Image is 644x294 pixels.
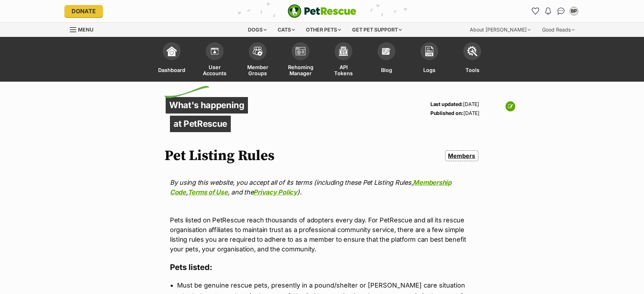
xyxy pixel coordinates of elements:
[365,39,408,82] a: Blog
[423,64,435,76] span: Logs
[445,150,478,161] a: Members
[296,47,306,56] img: group-profile-icon-3fa3cf56718a62981997c0bc7e787c4b2cf8bcc04b72c1350f741eb67cf2f40e.svg
[288,64,313,76] span: Rehoming Manager
[245,64,270,76] span: Member Groups
[465,23,536,37] div: About [PERSON_NAME]
[193,39,236,82] a: User Accounts
[170,179,452,196] em: By using this website, you accept all of its terms (including these Pet Listing Rules, , , and th...
[273,23,300,37] div: Cats
[170,116,231,132] p: at PetRescue
[158,64,185,76] span: Dashboard
[170,215,474,254] p: Pets listed on PetRescue reach thousands of adopters every day. For PetRescue and all its rescue ...
[78,26,93,33] span: Menu
[243,23,272,37] div: Dogs
[570,8,577,15] div: BP
[430,109,479,117] p: [DATE]
[467,46,477,56] img: tools-icon-677f8b7d46040df57c17cb185196fc8e01b2b03676c49af7ba82c462532e62ee.svg
[408,39,451,82] a: Logs
[430,101,463,107] strong: Last updated:
[322,39,365,82] a: API Tokens
[557,8,565,15] img: chat-41dd97257d64d25036548639549fe6c8038ab92f7586957e7f3b1b290dea8141.svg
[210,46,220,56] img: members-icon-d6bcda0bfb97e5ba05b48644448dc2971f67d37433e5abca221da40c41542bd5.svg
[288,4,356,18] img: logo-e224e6f780fb5917bec1dbf3a21bbac754714ae5b6737aabdf751b685950b380.svg
[424,46,434,56] img: logs-icon-5bf4c29380941ae54b88474b1138927238aebebbc450bc62c8517511492d5a22.svg
[381,46,391,56] img: blogs-icon-e71fceff818bbaa76155c998696f2ea9b8fc06abc828b24f45ee82a475c2fd99.svg
[451,39,494,82] a: Tools
[331,64,356,76] span: API Tokens
[166,97,248,114] p: What's happening
[347,23,407,37] div: Get pet support
[530,5,580,17] ul: Account quick links
[338,46,348,56] img: api-icon-849e3a9e6f871e3acf1f60245d25b4cd0aad652aa5f5372336901a6a67317bd8.svg
[288,4,356,18] a: PetRescue
[430,100,479,109] p: [DATE]
[236,39,279,82] a: Member Groups
[253,47,263,56] img: team-members-icon-5396bd8760b3fe7c0b43da4ab00e1e3bb1a5d9ba89233759b79545d2d3fc5d0d.svg
[64,5,103,17] a: Donate
[170,262,474,272] h3: Pets listed:
[70,23,98,35] a: Menu
[568,5,580,17] button: My account
[530,5,541,17] a: Favourites
[279,39,322,82] a: Rehoming Manager
[381,64,392,76] span: Blog
[537,23,580,37] div: Good Reads
[188,188,228,196] a: Terms of Use
[545,8,551,15] img: notifications-46538b983faf8c2785f20acdc204bb7945ddae34d4c08c2a6579f10ce5e182be.svg
[430,110,463,116] strong: Published on:
[165,86,209,98] img: decorative flick
[170,179,452,196] a: Membership Code
[165,148,274,164] h1: Pet Listing Rules
[167,46,177,56] img: dashboard-icon-eb2f2d2d3e046f16d808141f083e7271f6b2e854fb5c12c21221c1fb7104beca.svg
[555,5,567,17] a: Conversations
[301,23,346,37] div: Other pets
[202,64,227,76] span: User Accounts
[150,39,193,82] a: Dashboard
[465,64,479,76] span: Tools
[253,188,297,196] a: Privacy Policy
[542,5,554,17] button: Notifications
